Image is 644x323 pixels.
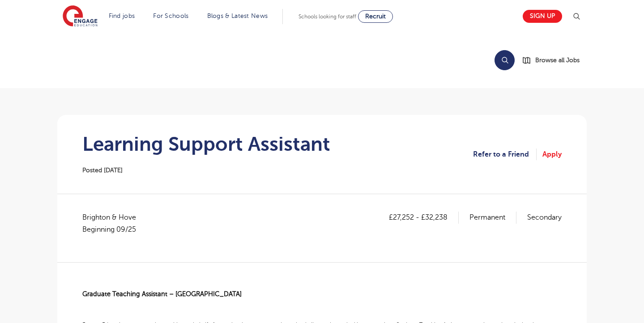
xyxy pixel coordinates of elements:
[473,149,537,160] a: Refer to a Friend
[358,10,393,23] a: Recruit
[523,10,562,23] a: Sign up
[82,224,136,235] p: Beginning 09/25
[109,13,135,19] a: Find jobs
[82,290,242,297] span: Graduate Teaching Assistant – [GEOGRAPHIC_DATA]
[495,50,515,70] button: Search
[207,13,268,19] a: Blogs & Latest News
[542,149,562,160] a: Apply
[535,55,580,65] span: Browse all Jobs
[82,167,123,174] span: Posted [DATE]
[365,13,386,20] span: Recruit
[299,13,356,20] span: Schools looking for staff
[522,55,587,65] a: Browse all Jobs
[469,212,516,223] p: Permanent
[63,5,98,28] img: Engage Education
[82,133,330,155] h1: Learning Support Assistant
[389,212,459,223] p: £27,252 - £32,238
[82,212,145,235] span: Brighton & Hove
[153,13,188,19] a: For Schools
[527,212,562,223] p: Secondary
